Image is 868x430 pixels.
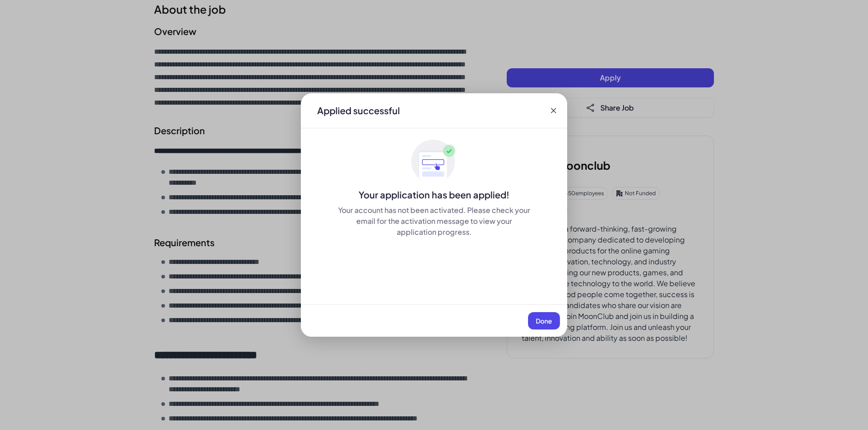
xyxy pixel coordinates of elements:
div: Your account has not been activated. Please check your email for the activation message to view y... [337,205,531,238]
img: ApplyedMaskGroup3.svg [411,139,457,185]
div: Applied successful [317,104,400,117]
button: Done [528,312,560,329]
div: Your application has been applied! [301,188,567,201]
span: Done [536,317,552,325]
